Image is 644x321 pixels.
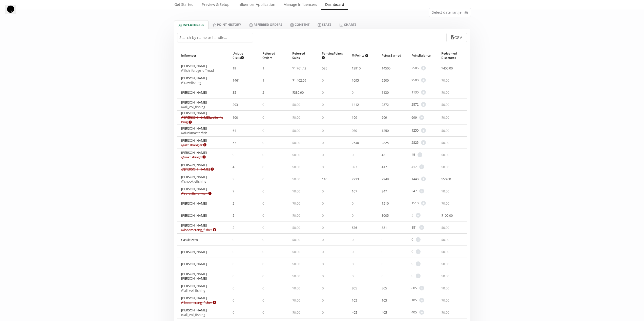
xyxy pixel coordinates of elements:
span: 0 [233,250,234,254]
a: Content [286,20,314,29]
span: 405 [411,310,417,315]
span: 0 [352,213,354,218]
span: 0 [262,201,264,206]
span: $ 0.00 [441,102,449,107]
span: 0 [262,225,264,230]
span: $ 0.00 [292,140,300,145]
span: 805 [382,286,387,290]
a: @all_vol_fishing [181,312,205,317]
div: [PERSON_NAME] [181,213,207,218]
span: 0 [262,177,264,181]
span: $ 330.90 [292,90,304,95]
span: 2 [262,90,264,95]
div: [PERSON_NAME] [181,262,207,266]
span: 9 [233,153,234,157]
span: $ 0.00 [441,225,449,230]
span: $ 0.00 [441,262,449,266]
span: 0 [322,78,324,83]
span: $ 0.00 [441,310,449,315]
a: CHARTS [335,20,360,29]
span: 0 [262,115,264,120]
span: 0 [411,237,413,242]
span: 0 [233,298,234,303]
span: 0 [233,286,234,290]
span: 35 [233,90,236,95]
span: $ 0.00 [292,213,300,218]
span: 199 [352,115,357,120]
span: $ 0.00 [441,78,449,83]
span: 105 [411,298,417,303]
span: 1250 [382,128,389,133]
span: + [416,249,421,254]
span: 699 [411,115,417,120]
span: $ 0.00 [292,250,300,254]
iframe: chat widget [5,5,21,20]
a: @funkmasterfish [181,131,207,135]
span: 5 [233,213,234,218]
span: $ 100.00 [441,213,453,218]
span: $ 0.00 [441,153,449,157]
span: 0 [322,201,324,206]
span: + [419,164,424,169]
span: 0 [352,237,354,242]
span: 45 [382,153,385,157]
span: 0 [352,153,354,157]
div: [PERSON_NAME] [181,90,207,95]
span: 9500 [411,78,419,83]
span: $ 0.00 [292,128,300,133]
span: $ 0.00 [292,310,300,315]
span: 0 [233,310,234,315]
span: 0 [352,262,354,266]
span: $ 0.00 [292,298,300,303]
span: 1130 [382,90,389,95]
span: + [416,261,421,266]
span: Points [352,53,368,58]
span: 405 [382,310,387,315]
div: Points Earned [382,49,403,62]
span: 0 [411,249,413,254]
span: 0 [262,262,264,266]
span: 9500 [382,78,389,83]
span: 64 [233,128,236,133]
span: + [419,286,424,290]
span: 0 [322,213,324,218]
span: 805 [411,286,417,290]
span: 0 [352,90,354,95]
a: @[PERSON_NAME]wolfe_fishing [181,115,223,124]
span: 881 [382,225,387,230]
span: 100 [233,115,238,120]
div: [PERSON_NAME] [181,138,207,147]
div: Point Balance [411,49,433,62]
span: 0 [411,274,413,278]
a: Point HISTORY [209,20,245,29]
span: 930 [352,128,357,133]
a: @boomerang_fisher [181,300,216,305]
span: 0 [262,140,264,145]
span: $ 0.00 [441,90,449,95]
a: @fish_forage_offroad [181,68,214,73]
span: + [418,152,422,157]
div: Referred Sales [292,49,314,62]
span: 0 [233,274,234,278]
div: Cassie zero [181,237,198,242]
span: 0 [322,189,324,193]
span: 805 [352,286,357,290]
span: 105 [382,298,387,303]
div: Redeemed Discounts [441,49,463,62]
span: 0 [411,261,413,266]
span: 881 [411,225,417,230]
span: 45 [411,152,415,157]
a: @snookiefishing [181,179,206,184]
span: 0 [382,274,383,278]
span: 0 [262,165,264,169]
span: $ 50.00 [441,177,451,181]
input: Search by name or handle... [177,33,253,42]
span: Pending Points [322,51,343,60]
span: $ 0.00 [441,286,449,290]
span: 5 [411,213,413,218]
span: + [421,66,426,70]
span: 1510 [382,201,389,206]
span: $ 0.00 [441,165,449,169]
span: 876 [352,225,357,230]
span: 0 [322,153,324,157]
